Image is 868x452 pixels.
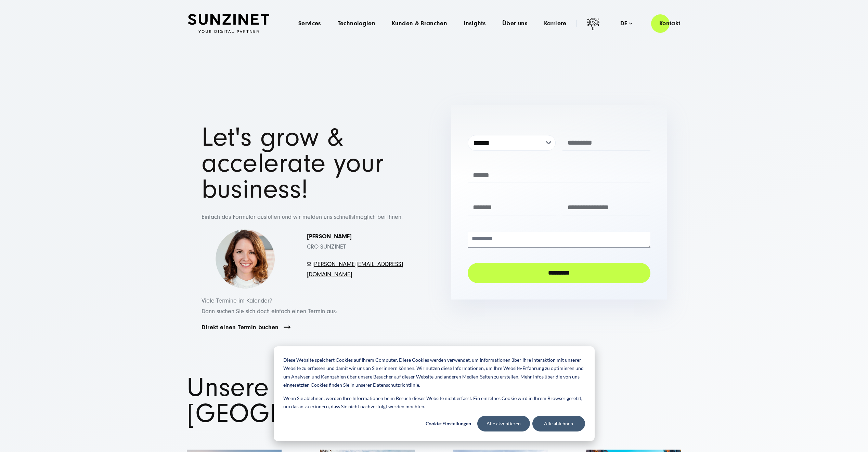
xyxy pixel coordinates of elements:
a: Karriere [544,20,567,27]
a: Über uns [502,20,528,27]
h1: Unsere Standorte in [GEOGRAPHIC_DATA] [187,375,681,427]
div: de [620,20,632,27]
p: Wenn Sie ablehnen, werden Ihre Informationen beim Besuch dieser Website nicht erfasst. Ein einzel... [283,394,585,411]
span: - [311,261,312,268]
a: [PERSON_NAME][EMAIL_ADDRESS][DOMAIN_NAME] [307,261,403,278]
img: SUNZINET Full Service Digital Agentur [188,14,269,33]
a: Insights [464,20,486,27]
p: CRO SUNZINET [307,231,403,252]
button: Alle ablehnen [532,416,585,431]
div: Cookie banner [274,346,595,441]
button: Cookie-Einstellungen [422,416,475,431]
img: Simona-kontakt-page-picture [215,229,275,289]
a: Technologien [338,20,375,27]
a: Kontakt [651,14,689,33]
p: Diese Website speichert Cookies auf Ihrem Computer. Diese Cookies werden verwendet, um Informatio... [283,356,585,389]
span: Einfach das Formular ausfüllen und wir melden uns schnellstmöglich bei Ihnen. [202,213,403,221]
a: Kunden & Branchen [392,20,447,27]
strong: [PERSON_NAME] [307,233,352,240]
a: Services [298,20,321,27]
span: Let's grow & accelerate your business! [202,122,384,204]
button: Alle akzeptieren [477,416,530,431]
span: Viele Termine im Kalender? Dann suchen Sie sich doch einfach einen Termin aus: [202,297,337,315]
a: Direkt einen Termin buchen [202,323,279,331]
